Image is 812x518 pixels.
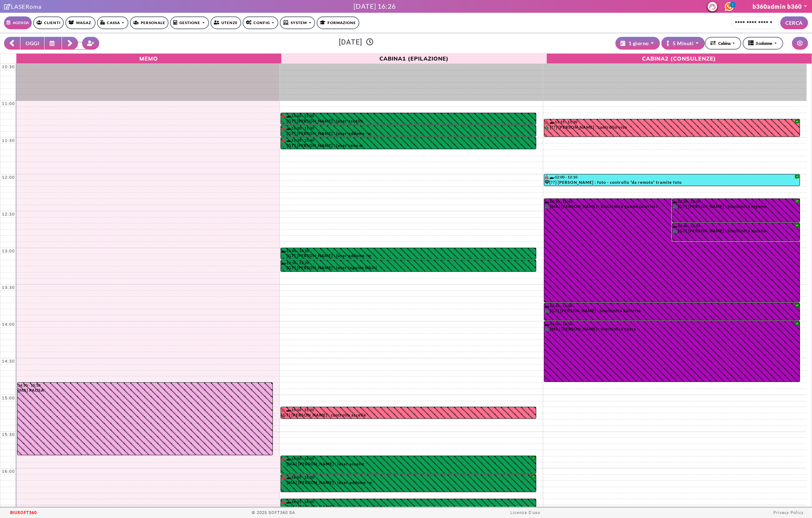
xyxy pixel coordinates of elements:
div: 11:30 [0,138,16,143]
div: [GT] [PERSON_NAME] : laser seno w [281,143,535,149]
i: PAGATO [281,131,287,135]
div: 12:40 - 12:55 [673,224,799,228]
input: Cerca cliente... [731,16,779,29]
div: 13:10 - 13:20 [281,260,535,265]
i: PAGATO [545,125,550,129]
div: [MA] PAUSA [18,388,272,393]
i: Il cliente ha degli insoluti [281,500,285,503]
a: Licenza D'uso [510,510,540,515]
i: Il cliente ha degli insoluti [281,457,285,460]
div: [GT] [PERSON_NAME] : laser inguine bikini [281,265,535,271]
div: 5 Minuti [666,39,693,47]
div: 15:50 - 16:05 [281,456,535,461]
div: 15:30 [0,432,16,437]
div: 11:15 - 11:30 [545,120,799,124]
div: 1 giorno [620,39,649,47]
div: 16:30 [0,506,16,511]
i: Il cliente ha degli insoluti [281,114,285,117]
a: Formazione [317,16,359,29]
i: PAGATO [545,309,550,313]
a: Personale [130,16,169,29]
i: PAGATO [281,266,287,270]
span: CABINA2 (consulenze) [549,54,810,62]
i: PAGATO [673,204,678,208]
div: [MA] [PERSON_NAME] : laser inguine completo [281,505,535,511]
div: 12:30 [0,212,16,217]
a: Magaz. [65,16,96,29]
i: Il cliente ha degli insoluti [281,475,285,479]
div: 10:30 [0,64,16,69]
button: OGGI [20,37,45,50]
i: PAGATO [281,462,287,466]
div: 14:50 - 15:50 [18,383,272,387]
i: PAGATO [281,143,287,147]
button: Crea nuovo contatto rapido [82,37,100,50]
a: SYSTEM [280,16,315,29]
i: PAGATO [673,229,678,233]
div: 15:00 [0,395,16,401]
a: Clicca per andare alla pagina di firmaLASERoma [4,3,42,10]
span: Memo [18,54,279,62]
i: PAGATO [545,327,550,331]
a: Clienti [33,16,64,29]
div: [GT] [PERSON_NAME] : controllo ascelle [281,413,535,418]
i: PAGATO [281,254,287,258]
div: 11:20 - 11:30 [281,126,535,131]
div: [GT] [PERSON_NAME] : biochimica ascelle [673,228,799,235]
a: Config [243,16,278,29]
div: 16:00 [0,469,16,474]
div: 12:20 - 12:40 [673,199,799,204]
div: [GT] [PERSON_NAME] : biochimica inguine [673,204,799,211]
a: Gestione [170,16,209,29]
div: 11:00 [0,101,16,106]
div: 16:25 - 16:45 [281,499,535,504]
div: 14:30 [0,359,16,364]
i: Clicca per andare alla pagina di firma [4,4,11,9]
div: 13:30 [0,285,16,290]
div: [DATE] 16:26 [353,1,396,11]
div: [GT] [PERSON_NAME] : biochimica baffetto [545,308,799,315]
div: [GT] [PERSON_NAME] : laser addome -w [281,131,535,136]
div: [MA] [PERSON_NAME] : biochimica gambe inferiori [545,204,799,211]
div: [??] [PERSON_NAME] : foto - controllo *da remoto* tramite foto [545,180,799,186]
a: Privacy Policy [773,510,804,515]
button: CERCA [780,16,808,29]
div: 11:30 - 11:40 [281,138,535,143]
div: 14:00 - 14:50 [545,322,799,326]
i: Il cliente ha degli insoluti [281,126,285,130]
div: 13:00 [0,248,16,254]
i: Il cliente ha degli insoluti [281,138,285,142]
div: 15:10 - 15:20 [281,407,535,412]
div: 11:10 - 11:20 [281,113,535,118]
div: [??] [PERSON_NAME] : controllo viso [545,125,799,132]
i: Il cliente ha degli insoluti [281,408,285,411]
div: [GT] [PERSON_NAME] : laser ascelle [281,119,535,124]
a: b360admin b360 [753,3,808,10]
div: 14:00 [0,322,16,327]
i: PAGATO [281,119,287,123]
i: Categoria cliente: Diamante [545,180,549,185]
a: Utenze [210,16,241,29]
div: 13:45 - 14:00 [545,304,799,308]
div: [MA] [PERSON_NAME] : laser addome -w [281,480,535,487]
div: 12:20 - 13:45 [545,199,799,204]
div: [GT] [PERSON_NAME] : laser addome -m [281,253,535,259]
i: PAGATO [281,505,287,509]
i: PAGATO [281,480,287,484]
i: Il cliente ha degli insoluti [545,120,549,124]
a: Cassa [97,16,128,29]
i: Il cliente ha degli insoluti [545,175,549,179]
div: 12:00 [0,175,16,180]
a: Agenda [4,16,32,29]
h3: [DATE] [104,38,609,47]
i: PAGATO [545,204,550,208]
div: [MA] [PERSON_NAME] : laser ascelle [281,461,535,468]
div: [MA] [PERSON_NAME] : biochimica cosce [545,326,799,333]
div: 13:00 - 13:10 [281,248,535,253]
div: 16:05 - 16:20 [281,475,535,480]
span: CABINA1 (epilazione) [283,54,545,62]
div: 12:00 - 12:10 [545,175,799,179]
